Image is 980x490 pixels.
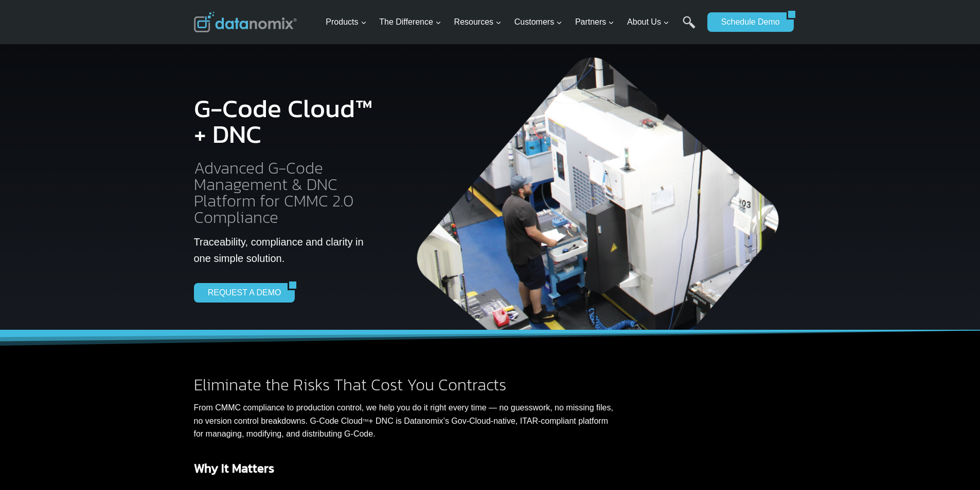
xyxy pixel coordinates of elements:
nav: Primary Navigation [322,6,702,39]
span: Products [326,15,366,29]
span: Partners [575,15,614,29]
img: Datanomix [194,12,297,32]
h1: G-Code Cloud™ + DNC [194,96,378,147]
a: Schedule Demo [707,12,787,32]
span: The Difference [379,15,441,29]
h2: Advanced G-Code Management & DNC Platform for CMMC 2.0 Compliance [194,160,378,225]
a: Search [683,16,696,39]
span: Resources [454,15,502,29]
p: Traceability, compliance and clarity in one simple solution. [194,234,378,267]
span: About Us [627,15,669,29]
a: REQUEST A DEMO [194,283,288,303]
h2: Eliminate the Risks That Cost You Contracts [194,376,614,393]
span: Customers [514,15,562,29]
